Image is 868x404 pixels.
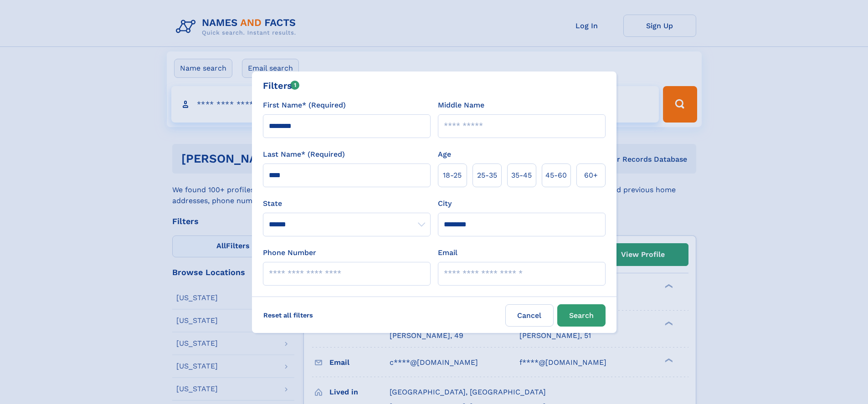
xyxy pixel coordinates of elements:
[438,100,484,111] label: Middle Name
[263,247,316,258] label: Phone Number
[545,170,567,181] span: 45‑60
[438,247,457,258] label: Email
[511,170,532,181] span: 35‑45
[263,100,346,111] label: First Name* (Required)
[477,170,497,181] span: 25‑35
[257,304,319,326] label: Reset all filters
[438,198,452,209] label: City
[263,198,431,209] label: State
[263,149,345,160] label: Last Name* (Required)
[443,170,462,181] span: 18‑25
[505,304,554,327] label: Cancel
[263,79,300,92] div: Filters
[557,304,606,327] button: Search
[584,170,598,181] span: 60+
[438,149,451,160] label: Age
